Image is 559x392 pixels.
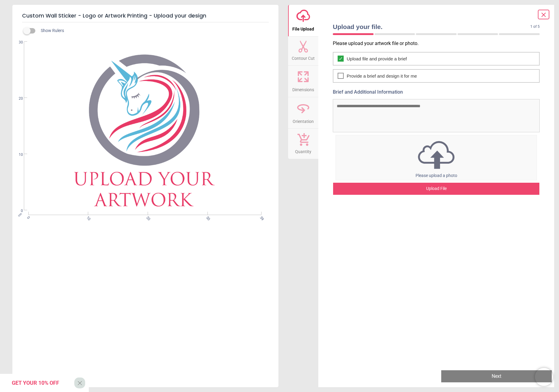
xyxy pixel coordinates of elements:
span: 20 [11,96,23,101]
span: 39 [259,215,262,219]
img: upload icon [336,139,537,171]
div: Upload File [333,183,539,195]
span: Upload your file. [333,22,530,31]
button: Quantity [288,129,318,159]
span: 10 [11,152,23,157]
button: Next [441,370,552,382]
span: 20 [145,215,149,219]
span: Quantity [295,146,311,155]
button: Contour Cut [288,37,318,66]
span: Upload file and provide a brief [347,56,407,62]
div: Show Rulers [27,27,278,34]
h5: Custom Wall Sticker - Logo or Artwork Printing - Upload your design [22,10,269,22]
span: 0 [11,208,23,214]
button: Orientation [288,97,318,129]
span: 1 of 5 [530,24,540,29]
iframe: Brevo live chat [535,368,553,386]
button: Dimensions [288,66,318,97]
span: 0 [26,215,30,219]
span: 30 [11,40,23,45]
span: cm [17,212,22,217]
span: File Upload [292,23,314,32]
span: 10 [85,215,89,219]
span: Provide a brief and design it for me [347,73,417,79]
span: Dimensions [292,84,314,93]
span: Contour Cut [292,53,315,62]
button: File Upload [288,5,318,36]
span: 30 [205,215,209,219]
p: Please upload your artwork file or photo. [333,40,545,47]
span: Please upload a photo [416,173,457,178]
span: Orientation [293,116,314,125]
label: Brief and Additional Information [333,89,540,95]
